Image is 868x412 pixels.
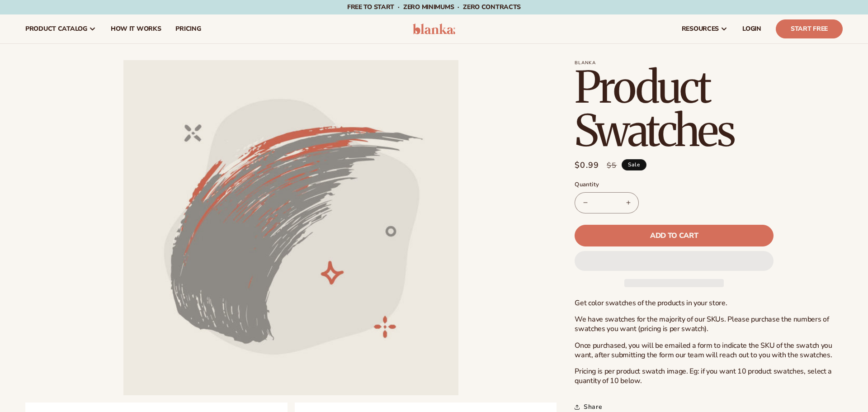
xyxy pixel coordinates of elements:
a: resources [675,14,735,43]
p: Get color swatches of the products in your store. [575,298,843,308]
span: $0.99 [575,159,599,171]
h1: Product Swatches [575,66,843,152]
span: Sale [622,159,646,170]
label: Quantity [575,180,774,189]
span: resources [682,25,719,33]
span: pricing [175,25,201,33]
p: Pricing is per product swatch image. Eg: if you want 10 product swatches, select a quantity of 10... [575,367,843,386]
s: $5 [607,160,617,171]
a: pricing [168,14,208,43]
a: Start Free [776,19,843,38]
span: LOGIN [742,25,761,33]
a: product catalog [18,14,104,43]
p: We have swatches for the majority of our SKUs. Please purchase the numbers of swatches you want (... [575,315,843,334]
span: How It Works [111,25,161,33]
span: product catalog [25,25,87,33]
button: Add to cart [575,225,774,246]
span: Free to start · ZERO minimums · ZERO contracts [347,3,521,11]
a: LOGIN [735,14,769,43]
p: Once purchased, you will be emailed a form to indicate the SKU of the swatch you want, after subm... [575,341,843,360]
span: Add to cart [650,232,698,239]
a: How It Works [104,14,169,43]
img: logo [413,24,456,34]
